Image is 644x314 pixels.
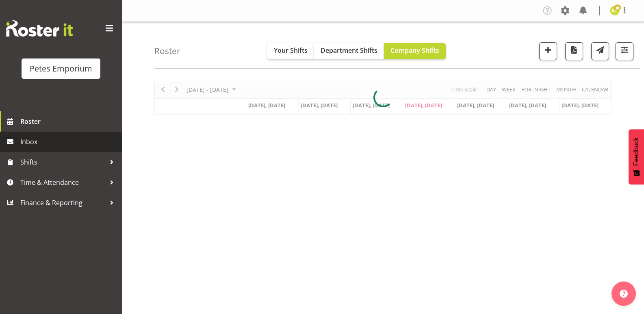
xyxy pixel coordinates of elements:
button: Company Shifts [384,43,446,59]
button: Your Shifts [267,43,314,59]
button: Send a list of all shifts for the selected filtered period to all rostered employees. [591,42,609,60]
span: Your Shifts [274,46,308,55]
span: Finance & Reporting [20,197,106,209]
button: Filter Shifts [616,42,633,60]
span: Shifts [20,156,106,168]
button: Add a new shift [539,42,557,60]
img: Rosterit website logo [6,20,73,37]
span: Company Shifts [390,46,439,55]
img: emma-croft7499.jpg [610,6,620,15]
img: help-xxl-2.png [620,290,628,298]
button: Download a PDF of the roster according to the set date range. [565,42,583,60]
span: Time & Attendance [20,176,106,188]
div: Petes Emporium [30,63,92,75]
span: Feedback [633,137,640,166]
button: Department Shifts [314,43,384,59]
h4: Roster [154,46,180,56]
span: Department Shifts [321,46,377,55]
button: Feedback - Show survey [629,129,644,184]
span: Inbox [20,136,118,148]
span: Roster [20,115,118,128]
